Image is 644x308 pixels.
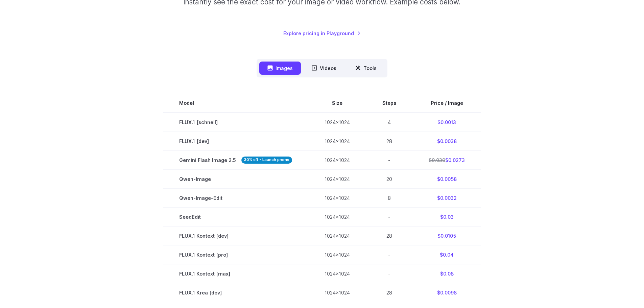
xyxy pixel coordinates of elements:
td: 1024x1024 [308,169,366,188]
td: FLUX.1 Kontext [dev] [163,227,308,245]
td: 1024x1024 [308,245,366,264]
td: - [366,264,412,283]
td: 8 [366,188,412,207]
td: 28 [366,227,412,245]
button: Videos [304,62,344,75]
a: Explore pricing in Playground [283,29,361,37]
td: 1024x1024 [308,150,366,169]
td: $0.0013 [412,113,481,132]
td: $0.04 [412,245,481,264]
button: Images [259,62,301,75]
td: $0.0032 [412,188,481,207]
th: Size [308,94,366,113]
td: Qwen-Image-Edit [163,188,308,207]
td: FLUX.1 Kontext [pro] [163,245,308,264]
td: - [366,150,412,169]
td: 1024x1024 [308,188,366,207]
td: FLUX.1 [dev] [163,132,308,150]
button: Tools [347,62,385,75]
td: FLUX.1 Kontext [max] [163,264,308,283]
td: 28 [366,283,412,302]
td: $0.0098 [412,283,481,302]
td: 20 [366,169,412,188]
s: $0.039 [429,157,445,163]
td: $0.03 [412,208,481,227]
span: Gemini Flash Image 2.5 [179,156,292,164]
th: Steps [366,94,412,113]
td: $0.08 [412,264,481,283]
th: Price / Image [412,94,481,113]
td: $0.0273 [412,150,481,169]
td: 4 [366,113,412,132]
td: - [366,245,412,264]
td: $0.0058 [412,169,481,188]
td: Qwen-Image [163,169,308,188]
td: 1024x1024 [308,227,366,245]
td: 1024x1024 [308,132,366,150]
strong: 30% off - Launch promo [241,157,292,164]
th: Model [163,94,308,113]
td: 1024x1024 [308,283,366,302]
td: 1024x1024 [308,208,366,227]
td: FLUX.1 [schnell] [163,113,308,132]
td: 1024x1024 [308,264,366,283]
td: $0.0105 [412,227,481,245]
td: FLUX.1 Krea [dev] [163,283,308,302]
td: 28 [366,132,412,150]
td: $0.0038 [412,132,481,150]
td: 1024x1024 [308,113,366,132]
td: - [366,208,412,227]
td: SeedEdit [163,208,308,227]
